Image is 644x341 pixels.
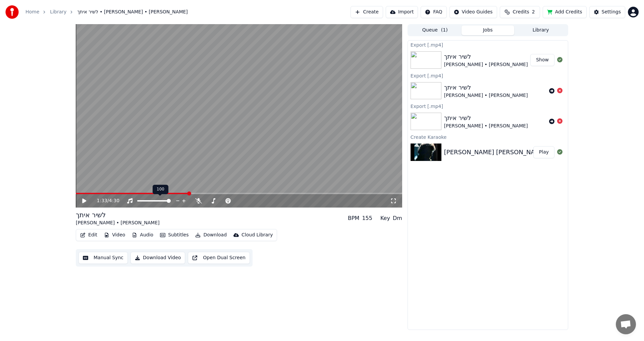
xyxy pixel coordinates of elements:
button: Open Dual Screen [188,252,250,264]
div: Export [.mp4] [408,102,568,110]
span: Credits [513,9,529,15]
button: FAQ [421,6,446,18]
button: Create [351,6,383,18]
div: 100 [153,185,168,194]
div: 155 [362,214,372,222]
button: Download Video [130,252,185,264]
button: Subtitles [157,230,191,240]
nav: breadcrumb [25,9,188,15]
a: Library [50,9,66,15]
a: Home [25,9,39,15]
div: Dm [393,214,402,222]
button: Video [101,230,128,240]
button: Import [386,6,418,18]
div: Create Karaoke [408,133,568,141]
div: Settings [602,9,621,15]
div: [PERSON_NAME] [PERSON_NAME] - לשיר איתך [444,148,579,157]
button: Video Guides [449,6,497,18]
button: Library [514,25,567,35]
span: 2 [532,9,535,15]
div: BPM [348,214,359,222]
span: 1:33 [97,197,107,204]
a: פתח צ'אט [616,314,636,334]
span: 4:30 [109,197,119,204]
div: [PERSON_NAME] • [PERSON_NAME] [76,220,160,226]
button: Queue [409,25,462,35]
button: Credits2 [500,6,540,18]
div: Cloud Library [241,232,273,238]
button: Audio [129,230,156,240]
div: [PERSON_NAME] • [PERSON_NAME] [444,61,528,68]
div: [PERSON_NAME] • [PERSON_NAME] [444,123,528,129]
button: Edit [77,230,100,240]
button: Jobs [462,25,515,35]
div: לשיר איתך [444,52,528,61]
span: לשיר איתך • [PERSON_NAME] • [PERSON_NAME] [77,9,187,15]
div: Export [.mp4] [408,71,568,79]
div: [PERSON_NAME] • [PERSON_NAME] [444,92,528,99]
button: Manual Sync [78,252,128,264]
div: לשיר איתך [444,83,528,92]
img: youka [5,5,19,19]
div: / [97,197,113,204]
button: Download [193,230,229,240]
div: לשיר איתך [444,113,528,123]
div: Export [.mp4] [408,41,568,49]
button: Settings [589,6,625,18]
button: Add Credits [543,6,587,18]
button: Play [533,146,554,158]
button: Show [530,54,554,66]
div: לשיר איתך [76,210,160,220]
div: Key [380,214,390,222]
span: ( 1 ) [441,27,448,34]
